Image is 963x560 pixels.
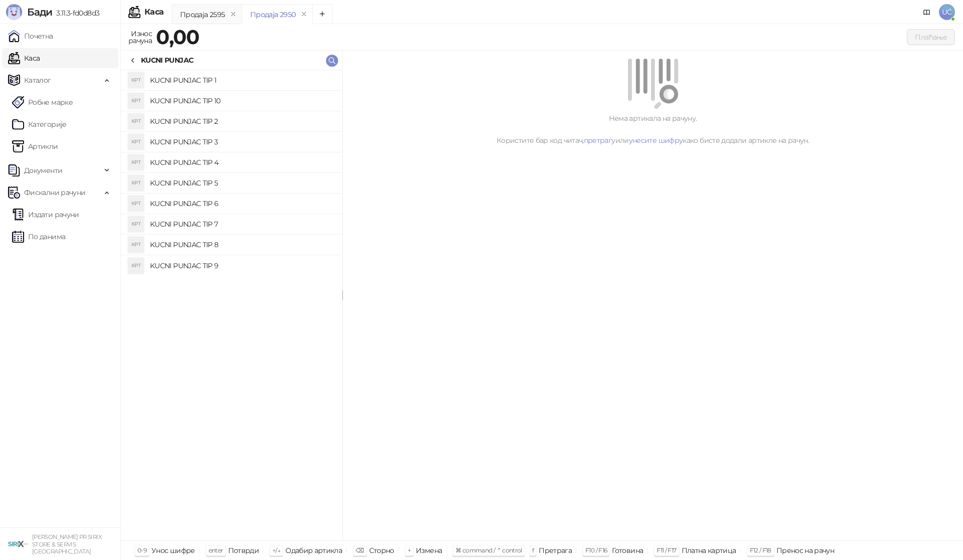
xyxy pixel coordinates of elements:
span: F10 / F16 [585,546,607,554]
div: Износ рачуна [126,27,154,47]
span: F11 / F17 [657,546,676,554]
h4: KUCNI PUNJAC TIP 9 [150,258,334,274]
div: KPT [128,72,144,88]
h4: KUCNI PUNJAC TIP 8 [150,237,334,253]
a: Каса [8,48,40,68]
h4: KUCNI PUNJAC TIP 6 [150,196,334,212]
small: [PERSON_NAME] PR SIRIX STORE & SERVIS [GEOGRAPHIC_DATA] [32,533,102,555]
div: Каса [144,8,164,16]
a: Почетна [8,26,53,46]
h4: KUCNI PUNJAC TIP 2 [150,113,334,129]
a: По данима [12,227,65,247]
span: 3.11.3-fd0d8d3 [52,9,99,18]
div: KPT [128,93,144,109]
span: F12 / F18 [750,546,771,554]
span: ↑/↓ [272,546,280,554]
span: + [408,546,411,554]
div: Платна картица [682,544,736,557]
button: remove [227,10,240,19]
h4: KUCNI PUNJAC TIP 7 [150,216,334,232]
h4: KUCNI PUNJAC TIP 4 [150,154,334,170]
div: Готовина [612,544,643,557]
span: enter [209,546,223,554]
h4: KUCNI PUNJAC TIP 10 [150,93,334,109]
button: remove [297,10,310,19]
a: Робне марке [12,92,73,112]
span: Каталог [24,70,51,90]
h4: KUCNI PUNJAC TIP 3 [150,134,334,150]
h4: KUCNI PUNJAC TIP 5 [150,175,334,191]
img: Logo [6,4,22,20]
div: grid [121,70,342,540]
a: претрагу [584,136,615,145]
span: ⌘ command / ⌃ control [455,546,522,554]
div: Претрага [539,544,572,557]
a: Документација [919,4,935,20]
a: ArtikliАртикли [12,136,58,156]
div: KUCNI PUNJAC [141,55,193,66]
span: UĆ [939,4,955,20]
div: KPT [128,216,144,232]
div: Одабир артикла [285,544,342,557]
div: KPT [128,113,144,129]
h4: KUCNI PUNJAC TIP 1 [150,72,334,88]
a: унесите шифру [629,136,683,145]
strong: 0,00 [156,25,199,49]
button: Плаћање [907,29,955,45]
img: 64x64-companyLogo-cb9a1907-c9b0-4601-bb5e-5084e694c383.png [8,534,28,554]
div: KPT [128,258,144,274]
span: 0-9 [137,546,146,554]
a: Издати рачуни [12,205,79,225]
div: KPT [128,175,144,191]
div: Нема артикала на рачуну. Користите бар код читач, или како бисте додали артикле на рачун. [355,113,951,146]
div: Сторно [369,544,394,557]
div: Продаја 2950 [250,9,295,20]
span: Документи [24,160,62,180]
div: KPT [128,154,144,170]
span: f [532,546,534,554]
div: KPT [128,196,144,212]
div: Продаја 2595 [180,9,225,20]
div: Пренос на рачун [776,544,834,557]
div: KPT [128,237,144,253]
div: Унос шифре [151,544,195,557]
span: ⌫ [356,546,364,554]
span: Бади [27,6,52,18]
div: Потврди [228,544,259,557]
span: Фискални рачуни [24,182,85,203]
button: Add tab [312,4,333,24]
div: Измена [416,544,442,557]
a: Категорије [12,114,67,134]
div: KPT [128,134,144,150]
